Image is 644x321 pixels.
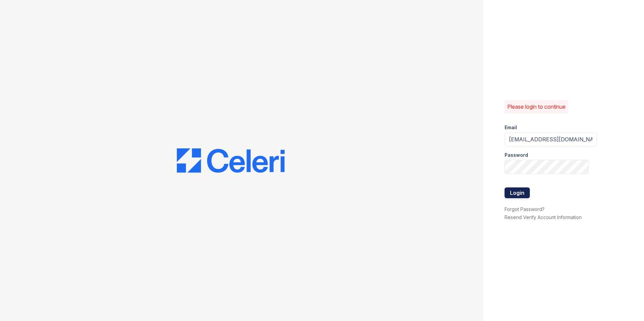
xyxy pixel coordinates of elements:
p: Please login to continue [507,103,566,111]
img: CE_Logo_Blue-a8612792a0a2168367f1c8372b55b34899dd931a85d93a1a3d3e32e68fde9ad4.png [177,148,285,173]
a: Resend Verify Account Information [505,214,582,220]
a: Forgot Password? [505,206,545,212]
label: Email [505,124,517,131]
label: Password [505,152,528,158]
button: Login [505,187,530,198]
